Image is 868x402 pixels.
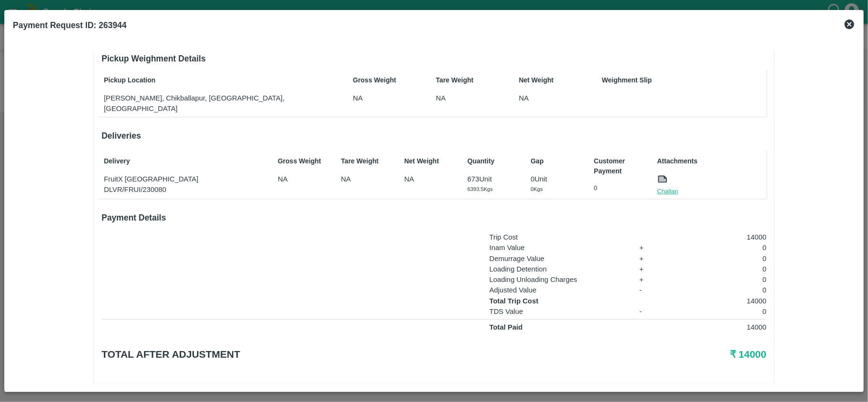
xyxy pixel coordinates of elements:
strong: Total Trip Cost [490,297,539,305]
h6: Deliveries [102,129,766,142]
p: FruitX [GEOGRAPHIC_DATA] [104,174,266,184]
p: Pickup Location [104,75,321,85]
strong: Total Paid [490,323,523,331]
p: 0 [674,274,766,285]
p: DLVR/FRUI/230080 [104,184,266,195]
p: - [640,306,663,317]
span: 0 Kgs [531,186,542,192]
p: Demurrage Value [490,253,628,264]
p: 0 [674,253,766,264]
p: 673 Unit [468,174,519,184]
p: 14000 [674,322,766,332]
p: Attachments [657,156,764,166]
p: Gross Weight [353,75,404,85]
p: Inam Value [490,242,628,253]
p: Adjusted Value [490,285,628,295]
p: + [640,242,663,253]
p: Quantity [468,156,519,166]
p: - [640,285,663,295]
p: Loading Detention [490,264,628,274]
p: Net Weight [404,156,456,166]
p: Gross Weight [278,156,329,166]
p: NA [353,93,404,103]
b: Payment Request ID: 263944 [13,20,126,30]
a: Challan [657,187,678,196]
p: Customer Payment [594,156,645,176]
p: NA [436,93,488,103]
p: + [640,274,663,285]
p: Tare Weight [341,156,392,166]
p: 0 [674,264,766,274]
p: 0 [594,184,645,193]
span: 6393.5 Kgs [468,186,493,192]
p: 0 Unit [531,174,582,184]
p: Loading Unloading Charges [490,274,628,285]
h6: Pickup Weighment Details [102,52,766,65]
p: Gap [531,156,582,166]
p: Delivery [104,156,266,166]
p: Net Weight [519,75,571,85]
p: 0 [674,242,766,253]
p: 14000 [674,232,766,242]
p: Weighment Slip [602,75,764,85]
p: + [640,253,663,264]
h5: ₹ 14000 [545,348,766,361]
p: NA [519,93,571,103]
h6: Payment Details [102,211,766,224]
p: TDS Value [490,306,628,317]
p: 0 [674,285,766,295]
h5: Total after adjustment [102,348,545,361]
p: 14000 [674,296,766,306]
p: + [640,264,663,274]
p: NA [341,174,392,184]
p: Tare Weight [436,75,488,85]
p: NA [404,174,456,184]
p: [PERSON_NAME], Chikballapur, [GEOGRAPHIC_DATA], [GEOGRAPHIC_DATA] [104,93,321,114]
p: 0 [674,306,766,317]
p: NA [278,174,329,184]
p: Trip Cost [490,232,628,242]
